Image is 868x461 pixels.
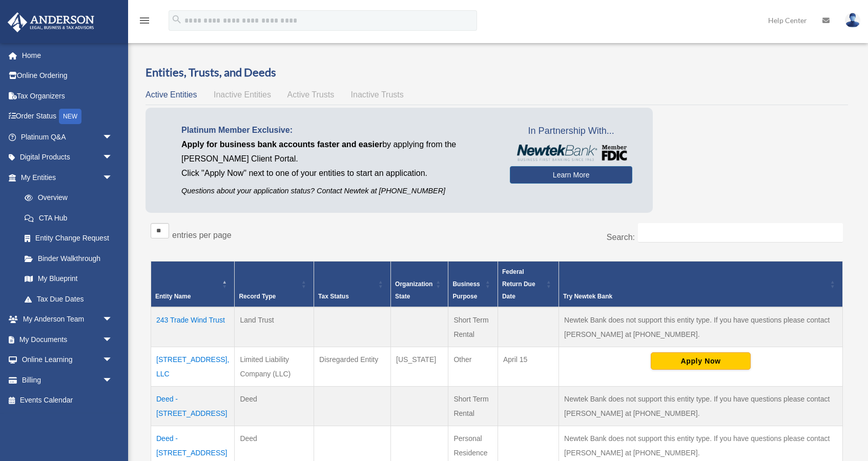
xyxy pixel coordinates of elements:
td: [US_STATE] [391,347,448,386]
th: Organization State: Activate to sort [391,261,448,307]
a: Tax Organizers [7,86,128,106]
span: Active Trusts [287,90,335,99]
span: arrow_drop_down [102,167,123,188]
span: arrow_drop_down [102,329,123,350]
a: Online Ordering [7,66,128,86]
span: arrow_drop_down [102,350,123,371]
a: Digital Productsarrow_drop_down [7,147,128,168]
i: menu [138,14,151,27]
h3: Entities, Trusts, and Deeds [146,65,848,81]
td: Disregarded Entity [314,347,391,386]
span: Entity Name [155,293,191,300]
span: arrow_drop_down [102,370,123,391]
th: Tax Status: Activate to sort [314,261,391,307]
a: My Documentsarrow_drop_down [7,329,128,350]
th: Entity Name: Activate to invert sorting [151,261,235,307]
span: Tax Status [318,293,349,300]
span: Apply for business bank accounts faster and easier [181,140,382,149]
td: April 15 [498,347,559,386]
a: Binder Walkthrough [14,248,123,269]
td: Short Term Rental [448,386,498,426]
i: search [171,14,182,25]
td: Newtek Bank does not support this entity type. If you have questions please contact [PERSON_NAME]... [559,307,843,347]
p: Click "Apply Now" next to one of your entities to start an application. [181,166,494,181]
span: Business Purpose [452,280,480,300]
span: arrow_drop_down [102,309,123,330]
p: Platinum Member Exclusive: [181,123,494,137]
td: Deed [235,386,314,426]
label: Search: [607,233,635,242]
a: Home [7,45,128,66]
td: Deed - [STREET_ADDRESS] [151,386,235,426]
span: arrow_drop_down [102,127,123,148]
p: Questions about your application status? Contact Newtek at [PHONE_NUMBER] [181,185,494,197]
a: My Anderson Teamarrow_drop_down [7,309,128,330]
label: entries per page [172,231,232,239]
th: Record Type: Activate to sort [235,261,314,307]
a: My Entitiesarrow_drop_down [7,167,123,188]
span: Organization State [395,280,432,300]
span: Record Type [239,293,276,300]
td: Limited Liability Company (LLC) [235,347,314,386]
a: Order StatusNEW [7,106,128,127]
th: Federal Return Due Date: Activate to sort [498,261,559,307]
span: Inactive Trusts [351,90,404,99]
a: Events Calendar [7,390,128,411]
td: [STREET_ADDRESS], LLC [151,347,235,386]
a: CTA Hub [14,208,123,228]
a: My Blueprint [14,269,123,289]
img: NewtekBankLogoSM.png [515,145,627,161]
th: Business Purpose: Activate to sort [448,261,498,307]
td: Newtek Bank does not support this entity type. If you have questions please contact [PERSON_NAME]... [559,386,843,426]
a: Tax Due Dates [14,289,123,309]
td: Short Term Rental [448,307,498,347]
a: Billingarrow_drop_down [7,370,128,390]
img: User Pic [845,13,860,28]
a: Learn More [510,166,632,184]
div: NEW [59,109,81,124]
a: Online Learningarrow_drop_down [7,350,128,370]
td: Land Trust [235,307,314,347]
button: Apply Now [651,352,751,370]
span: In Partnership With... [510,123,632,139]
a: Platinum Q&Aarrow_drop_down [7,127,128,147]
span: Federal Return Due Date [502,268,535,300]
p: by applying from the [PERSON_NAME] Client Portal. [181,137,494,166]
th: Try Newtek Bank : Activate to sort [559,261,843,307]
td: 243 Trade Wind Trust [151,307,235,347]
td: Other [448,347,498,386]
span: arrow_drop_down [102,147,123,168]
a: menu [138,18,151,27]
span: Active Entities [146,90,197,99]
a: Entity Change Request [14,228,123,249]
a: Overview [14,188,118,208]
span: Inactive Entities [214,90,271,99]
div: Try Newtek Bank [563,290,827,303]
img: Anderson Advisors Platinum Portal [5,12,97,32]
